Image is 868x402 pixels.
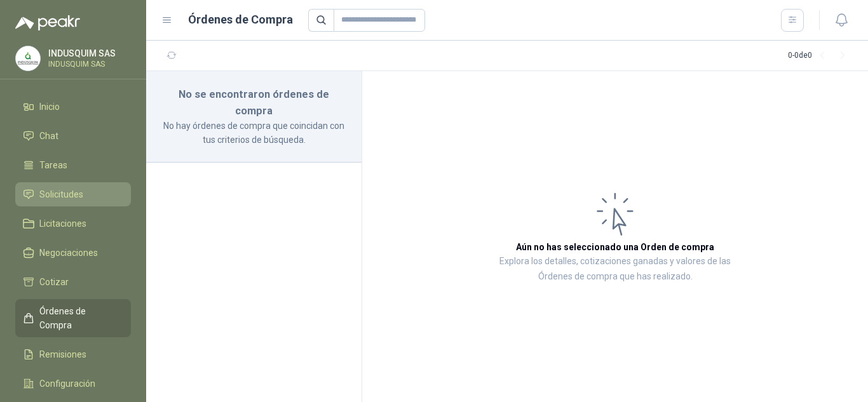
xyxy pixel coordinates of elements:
[48,60,128,68] p: INDUSQUIM SAS
[15,372,131,396] a: Configuración
[15,241,131,265] a: Negociaciones
[15,124,131,148] a: Chat
[15,182,131,206] a: Solicitudes
[48,49,128,58] p: INDUSQUIM SAS
[39,129,58,143] span: Chat
[15,15,80,30] img: Logo peakr
[39,100,60,114] span: Inicio
[16,46,40,70] img: Company Logo
[39,275,69,289] span: Cotizar
[15,270,131,294] a: Cotizar
[161,86,346,119] h3: No se encontraron órdenes de compra
[788,46,853,66] div: 0 - 0 de 0
[161,119,346,147] p: No hay órdenes de compra que coincidan con tus criterios de búsqueda.
[188,11,293,29] h1: Órdenes de Compra
[15,153,131,177] a: Tareas
[39,217,86,231] span: Licitaciones
[39,187,83,201] span: Solicitudes
[39,347,86,361] span: Remisiones
[39,304,119,332] span: Órdenes de Compra
[15,342,131,366] a: Remisiones
[39,377,95,391] span: Configuración
[39,246,98,260] span: Negociaciones
[15,299,131,337] a: Órdenes de Compra
[516,240,714,254] h3: Aún no has seleccionado una Orden de compra
[489,254,741,285] p: Explora los detalles, cotizaciones ganadas y valores de las Órdenes de compra que has realizado.
[39,158,67,172] span: Tareas
[15,95,131,119] a: Inicio
[15,211,131,236] a: Licitaciones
